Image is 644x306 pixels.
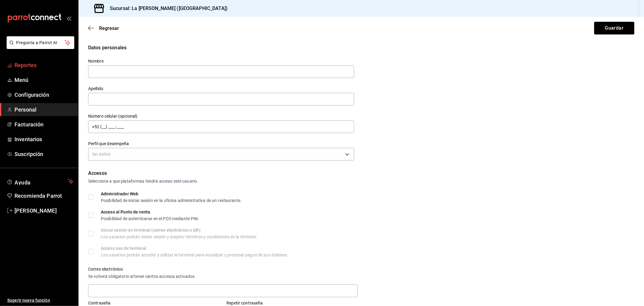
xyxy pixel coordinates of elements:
div: Posibilidad de iniciar sesión en la oficina administrativa de un restaurante. [101,198,242,203]
div: Accesos [88,170,634,177]
button: open_drawer_menu [66,16,71,21]
label: Correo electrónico [88,267,358,272]
label: Nombre [88,59,354,63]
label: Perfil que desempeña [88,142,354,146]
label: Número celular (opcional) [88,114,354,119]
span: Sugerir nueva función [7,297,73,304]
label: Contraseña [88,301,219,305]
span: Pregunta a Parrot AI [16,40,65,46]
span: Menú [14,76,73,84]
div: Selecciona a que plataformas tendrá acceso este usuario. [88,178,634,184]
a: Pregunta a Parrot AI [4,44,74,50]
span: Reportes [14,61,73,69]
div: Acceso al Punto de venta [101,210,199,214]
div: Sin definir [88,148,354,161]
button: Regresar [88,25,119,31]
span: Recomienda Parrot [14,192,73,200]
div: Posibilidad de autenticarse en el POS mediante PIN. [101,216,199,221]
span: [PERSON_NAME] [14,207,73,215]
div: Datos personales [88,44,634,51]
span: Personal [14,106,73,114]
span: Regresar [99,25,119,31]
div: Se volverá obligatorio al tener ciertos accesos activados. [88,273,358,280]
label: Repetir contraseña [226,301,357,305]
div: Los usuarios podrán acceder y utilizar la terminal para visualizar y procesar pagos de sus órdenes. [101,253,288,257]
span: Configuración [14,91,73,99]
div: Administrador Web [101,192,242,196]
button: Pregunta a Parrot AI [7,36,74,49]
button: Guardar [594,22,634,34]
span: Ayuda [14,178,66,185]
span: Suscripción [14,150,73,158]
div: Iniciar sesión en terminal (correo electrónico o QR) [101,228,257,232]
label: Apellido [88,87,354,91]
div: Los usuarios podrán iniciar sesión y aceptar términos y condiciones en la terminal. [101,235,257,239]
div: Acceso uso de terminal [101,246,288,250]
span: Facturación [14,120,73,129]
h3: Sucursal: La [PERSON_NAME] ([GEOGRAPHIC_DATA]) [105,5,228,12]
span: Inventarios [14,135,73,143]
